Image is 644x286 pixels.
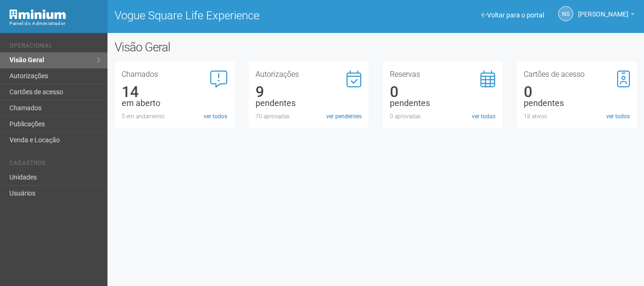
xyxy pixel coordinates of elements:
[256,99,362,107] div: pendentes
[326,112,362,121] a: ver pendentes
[256,112,362,121] div: 70 aprovadas
[524,112,630,121] div: 18 ativos
[524,99,630,107] div: pendentes
[390,112,496,121] div: 0 aprovadas
[115,40,324,54] h2: Visão Geral
[9,160,100,170] li: Cadastros
[390,99,496,107] div: pendentes
[606,112,630,121] a: ver todos
[122,99,228,107] div: em aberto
[256,88,362,96] div: 9
[524,88,630,96] div: 0
[481,11,544,19] a: Voltar para o portal
[9,9,66,19] img: Minium
[472,112,495,121] a: ver todas
[122,71,228,78] h3: Chamados
[122,88,228,96] div: 14
[524,71,630,78] h3: Cartões de acesso
[115,9,369,22] h1: Vogue Square Life Experience
[390,71,496,78] h3: Reservas
[9,42,100,52] li: Operacional
[122,112,228,121] div: 5 em andamento
[578,1,628,18] span: Nicolle Silva
[578,12,635,19] a: [PERSON_NAME]
[390,88,496,96] div: 0
[9,19,100,28] div: Painel do Administrador
[558,6,573,21] a: NS
[256,71,362,78] h3: Autorizações
[204,112,227,121] a: ver todos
